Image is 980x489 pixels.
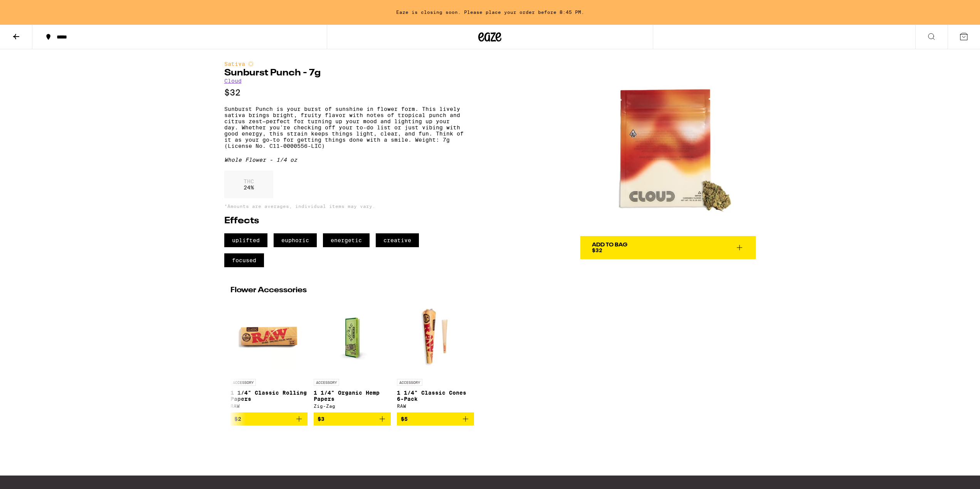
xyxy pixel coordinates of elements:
span: energetic [323,233,370,247]
p: 1 1/4" Organic Hemp Papers [314,390,391,402]
p: 1 1/4" Classic Rolling Papers [230,390,308,402]
p: 1 1/4" Classic Cones 6-Pack [397,390,474,402]
a: Open page for 1 1/4" Classic Rolling Papers from RAW [230,298,308,412]
h2: Flower Accessories [230,286,750,294]
div: 24 % [224,171,273,198]
img: Zig-Zag - 1 1/4" Organic Hemp Papers [314,298,391,375]
img: Cloud - Sunburst Punch - 7g [580,61,756,236]
p: ACCESSORY [230,379,256,386]
h2: Effects [224,216,464,226]
div: Zig-Zag [314,404,391,409]
div: RAW [397,404,474,409]
p: Sunburst Punch is your burst of sunshine in flower form. This lively sativa brings bright, fruity... [224,106,464,149]
span: uplifted [224,233,267,247]
img: sativaColor.svg [248,61,254,67]
div: Add To Bag [592,242,627,248]
button: Add to bag [314,412,391,425]
span: creative [376,233,419,247]
h1: Sunburst Punch - 7g [224,69,464,78]
a: Open page for 1 1/4" Classic Cones 6-Pack from RAW [397,298,474,412]
span: euphoric [274,233,317,247]
iframe: Opens a widget where you can find more information [931,466,972,485]
button: Add to bag [230,412,308,425]
img: RAW - 1 1/4" Classic Rolling Papers [230,298,308,375]
div: Whole Flower - 1/4 oz [224,157,464,163]
span: $2 [234,416,241,422]
p: ACCESSORY [314,379,339,386]
button: Add to bag [397,412,474,425]
span: focused [224,253,264,267]
a: Cloud [224,78,242,84]
div: Sativa [224,61,464,67]
span: $5 [401,416,408,422]
p: $32 [224,88,464,97]
a: Open page for 1 1/4" Organic Hemp Papers from Zig-Zag [314,298,391,412]
button: Add To Bag$32 [580,236,756,259]
p: *Amounts are averages, individual items may vary. [224,204,464,209]
span: $3 [318,416,324,422]
img: RAW - 1 1/4" Classic Cones 6-Pack [397,298,474,375]
p: ACCESSORY [397,379,422,386]
p: THC [244,178,254,184]
span: $32 [592,247,602,253]
div: RAW [230,404,308,409]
